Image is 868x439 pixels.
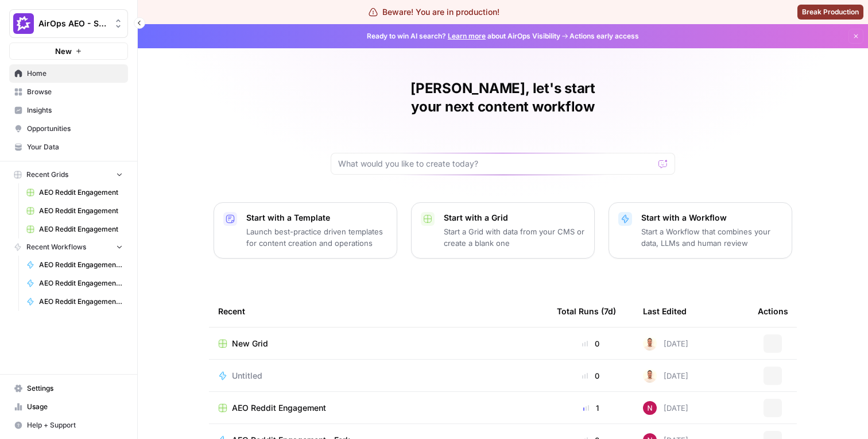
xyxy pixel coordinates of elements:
[218,402,538,414] a: AEO Reddit Engagement
[9,166,128,183] button: Recent Grids
[39,224,123,234] span: AEO Reddit Engagement
[557,370,625,382] div: 0
[27,87,123,97] span: Browse
[27,142,123,152] span: Your Data
[643,337,688,351] div: [DATE]
[27,383,123,394] span: Settings
[27,402,123,412] span: Usage
[9,398,128,416] a: Usage
[21,220,128,238] a: AEO Reddit Engagement
[21,183,128,202] a: AEO Reddit Engagement
[557,295,616,327] div: Total Runs (7d)
[9,416,128,434] button: Help + Support
[246,226,387,249] p: Launch best-practice driven templates for content creation and operations
[9,238,128,256] button: Recent Workflows
[55,45,72,57] span: New
[338,158,654,170] input: What would you like to create today?
[643,369,657,383] img: n02y6dxk2kpdk487jkjae1zkvp35
[27,124,123,134] span: Opportunities
[13,13,34,34] img: AirOps AEO - Single Brand (Gong) Logo
[9,83,128,101] a: Browse
[331,79,675,116] h1: [PERSON_NAME], let's start your next content workflow
[9,64,128,83] a: Home
[448,32,486,40] a: Learn more
[21,202,128,220] a: AEO Reddit Engagement
[643,337,657,351] img: n02y6dxk2kpdk487jkjae1zkvp35
[232,402,326,414] span: AEO Reddit Engagement
[39,278,123,288] span: AEO Reddit Engagement - Fork
[9,379,128,398] a: Settings
[39,296,123,307] span: AEO Reddit Engagement - Fork
[21,292,128,311] a: AEO Reddit Engagement - Fork
[641,212,782,224] p: Start with a Workflow
[9,43,128,60] button: New
[641,226,782,249] p: Start a Workflow that combines your data, LLMs and human review
[797,5,863,20] button: Break Production
[609,202,792,259] button: Start with a WorkflowStart a Workflow that combines your data, LLMs and human review
[411,202,595,259] button: Start with a GridStart a Grid with data from your CMS or create a blank one
[643,295,687,327] div: Last Edited
[232,338,268,349] span: New Grid
[369,6,499,18] div: Beware! You are in production!
[9,9,128,38] button: Workspace: AirOps AEO - Single Brand (Gong)
[214,202,397,259] button: Start with a TemplateLaunch best-practice driven templates for content creation and operations
[444,226,585,249] p: Start a Grid with data from your CMS or create a blank one
[218,338,538,349] a: New Grid
[557,338,625,349] div: 0
[9,138,128,156] a: Your Data
[39,187,123,198] span: AEO Reddit Engagement
[643,401,688,415] div: [DATE]
[802,7,859,17] span: Break Production
[21,256,128,274] a: AEO Reddit Engagement - Fork
[26,170,68,180] span: Recent Grids
[38,18,108,29] span: AirOps AEO - Single Brand (Gong)
[758,295,788,327] div: Actions
[367,31,560,41] span: Ready to win AI search? about AirOps Visibility
[27,105,123,115] span: Insights
[232,370,262,382] span: Untitled
[27,68,123,79] span: Home
[643,369,688,383] div: [DATE]
[39,206,123,216] span: AEO Reddit Engagement
[557,402,625,414] div: 1
[569,31,639,41] span: Actions early access
[9,120,128,138] a: Opportunities
[9,101,128,120] a: Insights
[26,242,86,252] span: Recent Workflows
[218,370,538,382] a: Untitled
[27,420,123,430] span: Help + Support
[21,274,128,292] a: AEO Reddit Engagement - Fork
[218,295,538,327] div: Recent
[444,212,585,224] p: Start with a Grid
[643,401,657,415] img: 809rsgs8fojgkhnibtwc28oh1nli
[39,260,123,270] span: AEO Reddit Engagement - Fork
[246,212,387,224] p: Start with a Template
